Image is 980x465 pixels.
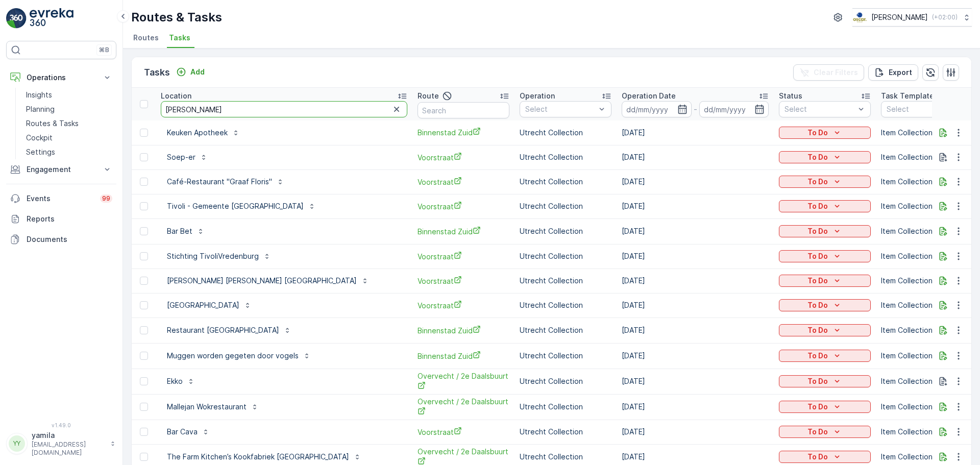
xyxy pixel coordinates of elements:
[807,128,828,138] p: To Do
[140,377,148,385] div: Toggle Row Selected
[514,194,617,218] td: Utrecht Collection
[617,194,774,218] td: [DATE]
[881,91,934,101] p: Task Template
[617,343,774,369] td: [DATE]
[887,104,975,114] p: Select
[161,198,322,214] button: Tivoli - Gemeente [GEOGRAPHIC_DATA]
[140,178,148,186] div: Toggle Row Selected
[514,420,617,444] td: Utrecht Collection
[418,251,509,262] a: Voorstraat
[514,120,617,145] td: Utrecht Collection
[167,452,349,462] p: The Farm Kitchen’s Kookfabriek [GEOGRAPHIC_DATA]
[418,177,509,187] a: Voorstraat
[418,300,509,311] a: Voorstraat
[418,276,509,286] span: Voorstraat
[167,325,279,335] p: Restaurant [GEOGRAPHIC_DATA]
[617,369,774,394] td: [DATE]
[27,193,94,204] p: Events
[161,91,191,101] p: Location
[167,376,183,386] p: Ekko
[140,129,148,137] div: Toggle Row Selected
[868,64,918,81] button: Export
[32,430,105,440] p: yamila
[140,252,148,260] div: Toggle Row Selected
[6,188,116,209] a: Events99
[6,67,116,88] button: Operations
[26,118,79,129] p: Routes & Tasks
[617,293,774,317] td: [DATE]
[167,276,357,286] p: [PERSON_NAME] [PERSON_NAME] [GEOGRAPHIC_DATA]
[514,369,617,394] td: Utrecht Collection
[785,104,855,114] p: Select
[418,102,509,118] input: Search
[779,350,871,362] button: To Do
[807,251,828,261] p: To Do
[418,371,509,392] a: Overvecht / 2e Daalsbuurt
[694,103,697,115] p: -
[26,133,53,143] p: Cockpit
[617,394,774,420] td: [DATE]
[6,8,27,29] img: logo
[161,149,214,165] button: Soep-er
[779,275,871,287] button: To Do
[779,127,871,139] button: To Do
[807,376,828,386] p: To Do
[161,273,375,289] button: [PERSON_NAME] [PERSON_NAME] [GEOGRAPHIC_DATA]
[418,127,509,138] a: Binnenstad Zuid
[622,91,676,101] p: Operation Date
[514,268,617,293] td: Utrecht Collection
[6,430,116,457] button: YYyamila[EMAIL_ADDRESS][DOMAIN_NAME]
[167,226,192,236] p: Bar Bet
[814,67,858,78] p: Clear Filters
[779,426,871,438] button: To Do
[32,440,105,457] p: [EMAIL_ADDRESS][DOMAIN_NAME]
[779,91,802,101] p: Status
[807,300,828,310] p: To Do
[852,12,867,23] img: basis-logo_rgb2x.png
[161,373,201,389] button: Ekko
[779,151,871,163] button: To Do
[26,147,55,157] p: Settings
[161,322,298,338] button: Restaurant [GEOGRAPHIC_DATA]
[144,65,170,80] p: Tasks
[418,325,509,336] a: Binnenstad Zuid
[161,174,290,190] button: Café-Restaurant "Graaf Floris"
[27,72,96,83] p: Operations
[779,375,871,387] button: To Do
[26,104,55,114] p: Planning
[418,91,439,101] p: Route
[418,397,509,418] a: Overvecht / 2e Daalsbuurt
[807,201,828,211] p: To Do
[161,449,367,465] button: The Farm Kitchen’s Kookfabriek [GEOGRAPHIC_DATA]
[418,226,509,237] span: Binnenstad Zuid
[167,152,195,162] p: Soep-er
[418,427,509,437] a: Voorstraat
[418,351,509,361] a: Binnenstad Zuid
[102,194,110,203] p: 99
[140,352,148,360] div: Toggle Row Selected
[167,177,272,187] p: Café-Restaurant "Graaf Floris"
[161,101,407,117] input: Search
[514,169,617,194] td: Utrecht Collection
[699,101,769,117] input: dd/mm/yyyy
[6,229,116,250] a: Documents
[22,131,116,145] a: Cockpit
[30,8,73,29] img: logo_light-DOdMpM7g.png
[22,116,116,131] a: Routes & Tasks
[161,424,216,440] button: Bar Cava
[807,276,828,286] p: To Do
[169,33,190,43] span: Tasks
[779,225,871,237] button: To Do
[167,201,304,211] p: Tivoli - Gemeente [GEOGRAPHIC_DATA]
[418,201,509,212] span: Voorstraat
[167,251,259,261] p: Stichting TivoliVredenburg
[167,427,198,437] p: Bar Cava
[6,422,116,428] span: v 1.49.0
[418,152,509,163] span: Voorstraat
[779,299,871,311] button: To Do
